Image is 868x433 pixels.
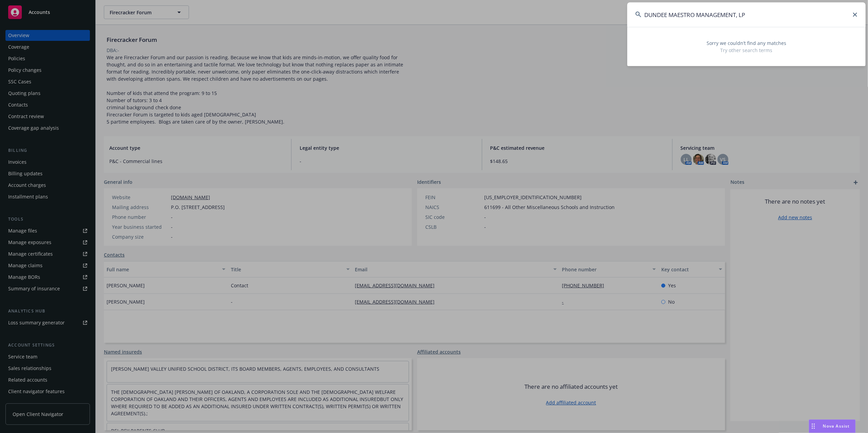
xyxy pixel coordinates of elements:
span: Try other search terms [635,47,857,54]
input: Search... [627,2,866,27]
button: Nova Assist [809,419,856,433]
div: Drag to move [809,420,818,433]
span: Sorry we couldn’t find any matches [635,39,857,47]
span: Nova Assist [823,423,850,429]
